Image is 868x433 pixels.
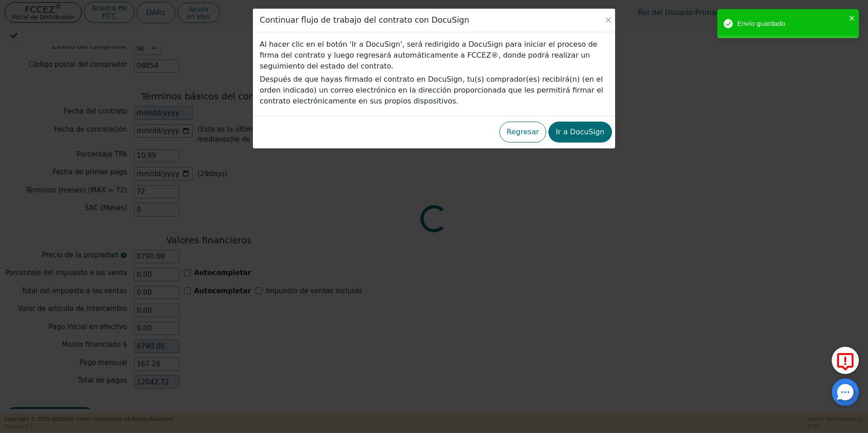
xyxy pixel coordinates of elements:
[260,15,469,25] h3: Continuar flujo de trabajo del contrato con DocuSign
[260,39,608,72] p: Al hacer clic en el botón 'Ir a DocuSign', será redirigido a DocuSign para iniciar el proceso de ...
[260,74,608,107] p: Después de que hayas firmado el contrato en DocuSign, tu(s) comprador(es) recibirá(n) (en el orde...
[737,19,846,29] div: Envío guardado
[548,122,612,143] button: Ir a DocuSign
[604,15,613,25] button: Close
[832,347,859,374] button: Reportar Error a FCC
[849,13,855,23] button: close
[499,122,546,143] button: Regresar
